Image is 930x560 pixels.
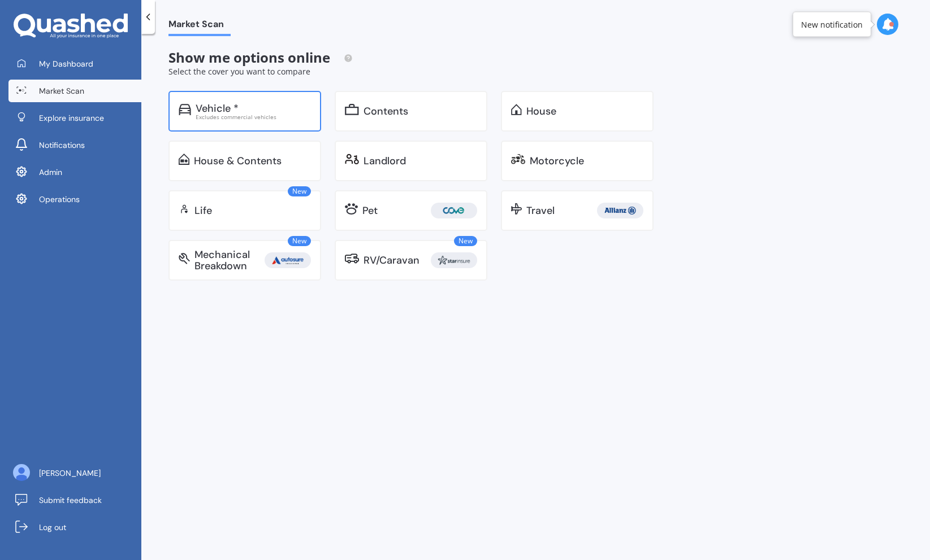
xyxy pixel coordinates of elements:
[13,464,30,481] img: ALV-UjU6YHOUIM1AGx_4vxbOkaOq-1eqc8a3URkVIJkc_iWYmQ98kTe7fc9QMVOBV43MoXmOPfWPN7JjnmUwLuIGKVePaQgPQ...
[345,104,359,115] img: content.01f40a52572271636b6f.svg
[194,249,265,272] div: Mechanical Breakdown
[801,19,863,30] div: New notification
[39,167,62,178] span: Admin
[8,134,141,156] a: Notifications
[364,106,408,117] div: Contents
[39,112,104,124] span: Explore insurance
[196,114,311,120] div: Excludes commercial vehicles
[8,53,141,75] a: My Dashboard
[530,155,584,167] div: Motorcycle
[39,58,93,69] span: My Dashboard
[433,252,475,268] img: Star.webp
[8,489,141,511] a: Submit feedback
[179,154,189,165] img: home-and-contents.b802091223b8502ef2dd.svg
[196,103,239,114] div: Vehicle *
[526,106,556,117] div: House
[39,495,102,506] span: Submit feedback
[454,236,477,246] span: New
[194,205,212,216] div: Life
[433,203,475,218] img: Cove.webp
[526,205,555,216] div: Travel
[179,104,191,115] img: car.f15378c7a67c060ca3f3.svg
[511,203,522,215] img: travel.bdda8d6aa9c3f12c5fe2.svg
[364,155,406,167] div: Landlord
[8,80,141,102] a: Market Scan
[179,203,190,215] img: life.f720d6a2d7cdcd3ad642.svg
[8,516,141,539] a: Log out
[8,107,141,129] a: Explore insurance
[194,155,282,167] div: House & Contents
[8,188,141,211] a: Operations
[39,85,84,97] span: Market Scan
[345,253,359,264] img: rv.0245371a01b30db230af.svg
[39,139,85,151] span: Notifications
[345,154,359,165] img: landlord.470ea2398dcb263567d0.svg
[168,48,353,67] span: Show me options online
[345,203,358,215] img: pet.71f96884985775575a0d.svg
[39,194,80,205] span: Operations
[335,190,487,231] a: Pet
[288,236,311,246] span: New
[179,253,190,264] img: mbi.6615ef239df2212c2848.svg
[362,205,378,216] div: Pet
[267,252,309,268] img: Autosure.webp
[8,161,141,183] a: Admin
[511,154,525,165] img: motorbike.c49f395e5a6966510904.svg
[599,203,641,218] img: Allianz.webp
[364,255,419,266] div: RV/Caravan
[39,522,66,533] span: Log out
[168,19,231,34] span: Market Scan
[168,66,310,77] span: Select the cover you want to compare
[288,186,311,196] span: New
[511,104,522,115] img: home.91c183c226a05b4dc763.svg
[8,462,141,484] a: [PERSON_NAME]
[39,467,101,479] span: [PERSON_NAME]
